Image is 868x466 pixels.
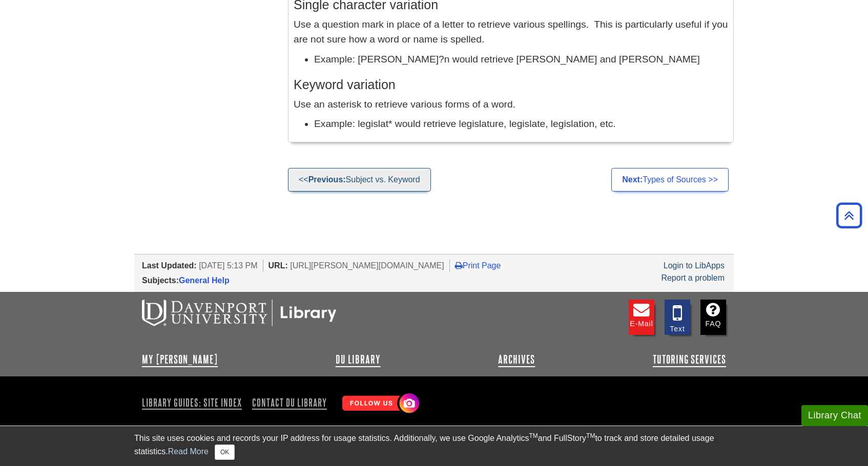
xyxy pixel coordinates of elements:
[215,444,235,460] button: Close
[801,405,868,426] button: Library Chat
[290,261,444,270] span: [URL][PERSON_NAME][DOMAIN_NAME]
[665,300,690,335] a: Text
[142,261,197,270] span: Last Updated:
[529,432,538,439] sup: TM
[294,77,728,92] h3: Keyword variation
[142,300,337,326] img: DU Libraries
[455,261,463,269] i: Print Page
[833,208,865,222] a: Back to Top
[268,261,288,270] span: URL:
[142,353,218,366] a: My [PERSON_NAME]
[611,168,729,192] a: Next:Types of Sources >>
[653,353,726,366] a: Tutoring Services
[455,261,501,270] a: Print Page
[337,389,422,418] img: Follow Us! Instagram
[629,300,654,335] a: E-mail
[294,17,728,47] p: Use a question mark in place of a letter to retrieve various spellings. This is particularly usef...
[288,168,431,192] a: <<Previous:Subject vs. Keyword
[314,117,728,132] li: Example: legislat* would retrieve legislature, legislate, legislation, etc.
[314,52,728,67] li: Example: [PERSON_NAME]?n would retrieve [PERSON_NAME] and [PERSON_NAME]
[134,432,734,460] div: This site uses cookies and records your IP address for usage statistics. Additionally, we use Goo...
[664,261,725,270] a: Login to LibApps
[168,447,209,456] a: Read More
[661,273,725,282] a: Report a problem
[142,394,246,411] a: Library Guides: Site Index
[336,353,381,366] a: DU Library
[199,261,257,270] span: [DATE] 5:13 PM
[622,175,643,184] strong: Next:
[308,175,346,184] strong: Previous:
[248,394,331,411] a: Contact DU Library
[142,276,179,285] span: Subjects:
[294,97,728,112] p: Use an asterisk to retrieve various forms of a word.
[179,276,230,285] a: General Help
[700,300,726,335] a: FAQ
[586,432,595,439] sup: TM
[498,353,535,366] a: Archives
